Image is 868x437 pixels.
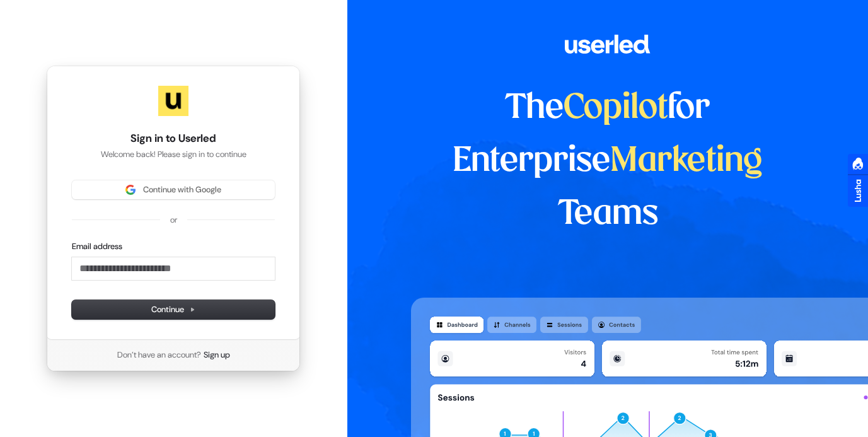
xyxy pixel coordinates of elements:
[72,180,275,199] button: Sign in with GoogleContinue with Google
[564,92,668,125] span: Copilot
[72,241,122,252] label: Email address
[72,131,275,146] h1: Sign in to Userled
[411,82,805,241] h1: The for Enterprise Teams
[610,145,763,178] span: Marketing
[72,300,275,319] button: Continue
[143,184,221,195] span: Continue with Google
[170,214,177,226] p: or
[204,349,230,361] a: Sign up
[158,86,188,116] img: Userled
[125,185,136,195] img: Sign in with Google
[151,304,195,315] span: Continue
[117,349,201,361] span: Don’t have an account?
[72,149,275,160] p: Welcome back! Please sign in to continue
